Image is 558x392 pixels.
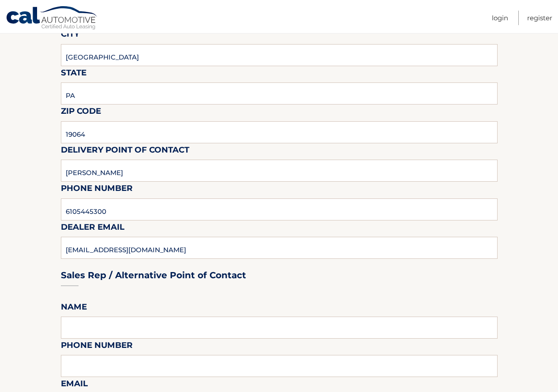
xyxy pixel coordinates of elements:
[61,220,124,237] label: Dealer Email
[61,182,133,198] label: Phone Number
[61,300,87,317] label: Name
[61,143,189,160] label: Delivery Point of Contact
[61,27,79,44] label: City
[527,11,552,25] a: Register
[492,11,508,25] a: Login
[61,339,133,355] label: Phone Number
[61,270,246,281] h3: Sales Rep / Alternative Point of Contact
[61,105,101,121] label: Zip Code
[61,66,86,82] label: State
[6,6,98,31] a: Cal Automotive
